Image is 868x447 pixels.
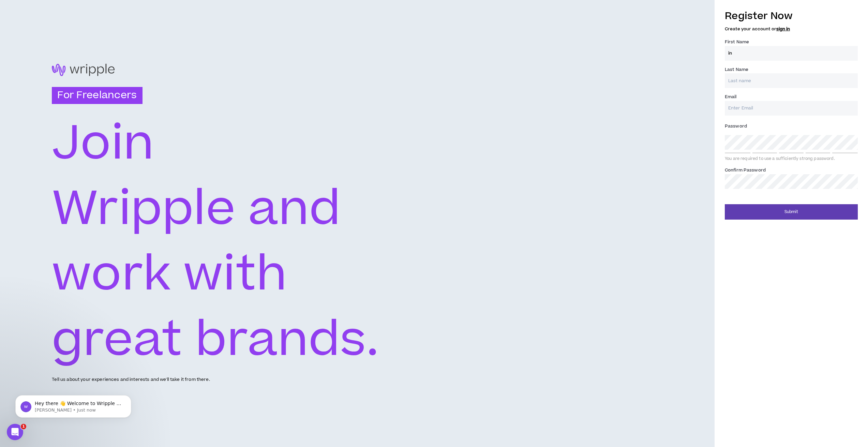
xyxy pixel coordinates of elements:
span: Password [725,123,747,129]
input: First name [725,46,858,61]
a: sign in [776,26,790,32]
h3: For Freelancers [52,87,142,104]
span: 1 [21,424,26,429]
input: Last name [725,73,858,88]
label: Confirm Password [725,165,766,176]
p: Tell us about your experiences and interests and we'll take it from there. [52,376,210,383]
text: Wripple and [52,175,341,243]
h5: Create your account or [725,27,858,31]
h3: Register Now [725,9,858,23]
text: great brands. [52,306,379,374]
iframe: Intercom notifications message [5,381,141,429]
label: Last Name [725,64,748,75]
div: You are required to use a sufficiently strong password. [725,156,858,162]
text: work with [52,241,287,309]
iframe: Intercom live chat [7,424,23,440]
input: Enter Email [725,101,858,116]
label: Email [725,91,737,102]
label: First Name [725,36,749,47]
text: Join [52,110,154,178]
button: Submit [725,204,858,220]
